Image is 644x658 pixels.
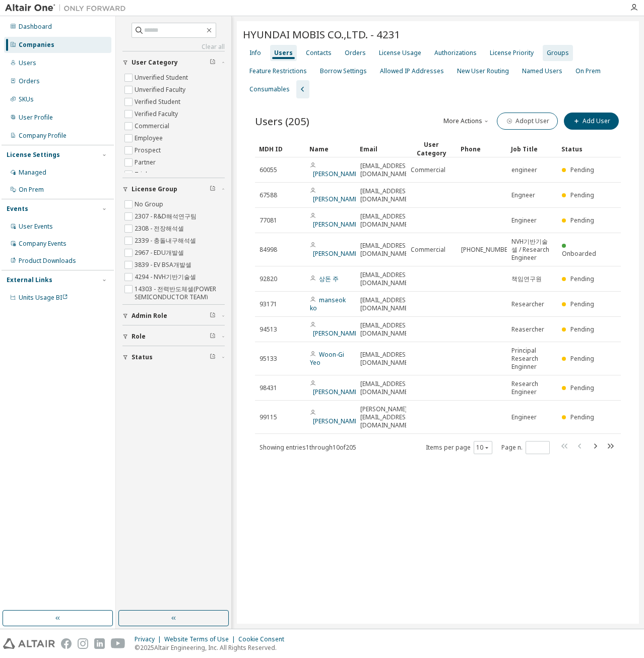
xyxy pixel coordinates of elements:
[19,23,52,31] div: Dashboard
[570,413,594,421] span: Pending
[7,205,28,213] div: Events
[260,246,277,254] span: 84998
[135,210,199,223] label: 2307 - R&D해석연구팀
[132,312,167,320] span: Admin Role
[122,43,225,51] a: Clear all
[461,141,503,157] div: Phone
[135,247,186,259] label: 2967 - EDU개발셀
[61,638,72,649] img: facebook.svg
[511,166,537,174] span: engineer
[135,271,198,283] label: 4294 - NVH기반기술셀
[19,114,53,122] div: User Profile
[19,240,67,248] div: Company Events
[238,635,290,643] div: Cookie Consent
[260,384,277,392] span: 98431
[501,441,550,454] span: Page n.
[210,59,216,67] span: Clear filter
[260,191,277,199] span: 67588
[259,141,301,157] div: MDH ID
[570,300,594,308] span: Pending
[7,151,60,159] div: License Settings
[570,354,594,363] span: Pending
[122,178,225,200] button: License Group
[360,405,411,429] span: [PERSON_NAME][EMAIL_ADDRESS][DOMAIN_NAME]
[360,321,411,338] span: [EMAIL_ADDRESS][DOMAIN_NAME]
[122,51,225,74] button: User Category
[320,67,367,75] div: Borrow Settings
[19,132,67,140] div: Company Profile
[457,67,509,75] div: New User Routing
[132,185,177,193] span: License Group
[313,195,360,203] a: [PERSON_NAME]
[360,187,411,203] span: [EMAIL_ADDRESS][DOMAIN_NAME]
[309,141,352,157] div: Name
[3,638,55,649] img: altair_logo.svg
[360,351,411,367] span: [EMAIL_ADDRESS][DOMAIN_NAME]
[260,355,277,363] span: 95133
[260,275,277,283] span: 92820
[19,59,36,67] div: Users
[380,67,444,75] div: Allowed IP Addresses
[313,417,360,425] a: [PERSON_NAME]
[135,132,165,144] label: Employee
[442,113,491,130] button: More Actions
[260,413,277,421] span: 99115
[210,333,216,341] span: Clear filter
[210,185,216,193] span: Clear filter
[313,388,360,396] a: [PERSON_NAME]
[562,249,596,258] span: Onboarded
[360,242,411,258] span: [EMAIL_ADDRESS][DOMAIN_NAME]
[135,72,190,84] label: Unverified Student
[313,329,360,338] a: [PERSON_NAME]
[111,638,125,649] img: youtube.svg
[360,296,411,312] span: [EMAIL_ADDRESS][DOMAIN_NAME]
[132,333,146,341] span: Role
[570,166,594,174] span: Pending
[570,191,594,199] span: Pending
[345,49,366,57] div: Orders
[319,275,339,283] a: 상돈 주
[511,191,535,199] span: Engneer
[249,67,307,75] div: Feature Restrictions
[19,77,40,85] div: Orders
[570,216,594,225] span: Pending
[360,380,411,396] span: [EMAIL_ADDRESS][DOMAIN_NAME]
[360,271,411,287] span: [EMAIL_ADDRESS][DOMAIN_NAME]
[19,41,54,49] div: Companies
[135,259,194,271] label: 3839 - EV BSA개발셀
[570,275,594,283] span: Pending
[426,441,492,454] span: Items per page
[313,220,360,229] a: [PERSON_NAME]
[19,186,44,194] div: On Prem
[461,246,513,254] span: [PHONE_NUMBER]
[19,257,76,265] div: Product Downloads
[313,170,360,178] a: [PERSON_NAME]
[135,643,290,652] p: © 2025 Altair Engineering, Inc. All Rights Reserved.
[19,293,68,302] span: Units Usage BI
[135,144,163,156] label: Prospect
[135,198,165,210] label: No Group
[564,113,619,130] button: Add User
[511,347,553,371] span: Principal Research Enginner
[511,238,553,262] span: NVH기반기술셀 / Research Engineer
[135,223,186,235] label: 2308 - 전장해석셀
[132,59,178,67] span: User Category
[411,246,445,254] span: Commercial
[360,162,411,178] span: [EMAIL_ADDRESS][DOMAIN_NAME]
[164,635,238,643] div: Website Terms of Use
[255,114,309,128] span: Users (205)
[310,296,346,312] a: manseok ko
[210,353,216,361] span: Clear filter
[411,166,445,174] span: Commercial
[522,67,562,75] div: Named Users
[135,84,187,96] label: Unverified Faculty
[135,120,171,132] label: Commercial
[511,216,537,225] span: Engineer
[490,49,534,57] div: License Priority
[135,96,182,108] label: Verified Student
[313,249,360,258] a: [PERSON_NAME]
[122,346,225,368] button: Status
[410,140,453,157] div: User Category
[434,49,477,57] div: Authorizations
[360,212,411,229] span: [EMAIL_ADDRESS][DOMAIN_NAME]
